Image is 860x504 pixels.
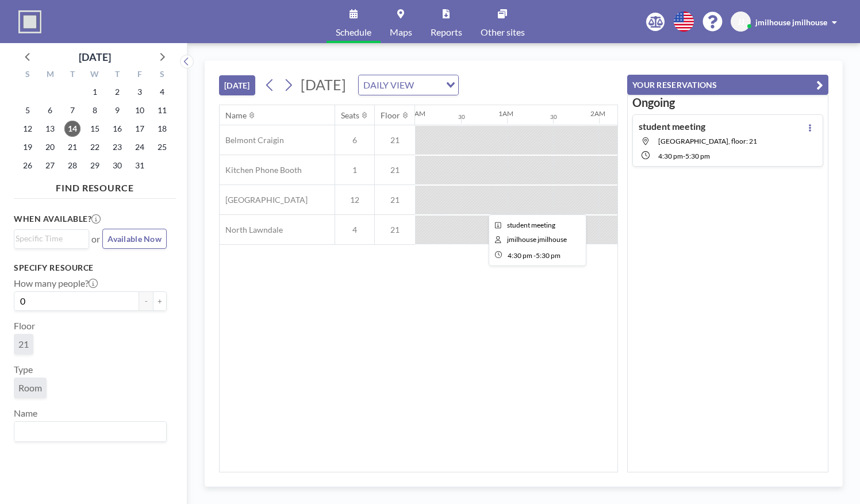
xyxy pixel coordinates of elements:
[20,157,36,174] span: Sunday, October 26, 2025
[658,152,683,160] span: 4:30 PM
[335,165,374,175] span: 1
[84,68,106,83] div: W
[132,84,148,100] span: Friday, October 3, 2025
[151,68,173,83] div: S
[153,291,167,311] button: +
[62,68,84,83] div: T
[533,251,536,260] span: -
[42,157,58,174] span: Monday, October 27, 2025
[14,320,35,332] label: Floor
[220,195,308,205] span: [GEOGRAPHIC_DATA]
[341,110,359,121] div: Seats
[87,157,103,174] span: Wednesday, October 29, 2025
[42,121,58,137] span: Monday, October 13, 2025
[154,84,170,100] span: Saturday, October 4, 2025
[225,110,247,121] div: Name
[87,121,103,137] span: Wednesday, October 15, 2025
[508,251,532,260] span: 4:30 PM
[64,102,80,118] span: Tuesday, October 7, 2025
[107,234,162,244] span: Available Now
[87,139,103,155] span: Wednesday, October 22, 2025
[220,165,302,175] span: Kitchen Phone Booth
[154,121,170,137] span: Saturday, October 18, 2025
[550,113,557,121] div: 30
[42,102,58,118] span: Monday, October 6, 2025
[87,102,103,118] span: Wednesday, October 8, 2025
[20,121,36,137] span: Sunday, October 12, 2025
[590,109,605,118] div: 2AM
[683,152,685,160] span: -
[79,49,111,65] div: [DATE]
[361,78,416,93] span: DAILY VIEW
[109,139,125,155] span: Thursday, October 23, 2025
[301,76,346,93] span: [DATE]
[64,121,80,137] span: Tuesday, October 14, 2025
[536,251,560,260] span: 5:30 PM
[498,109,513,118] div: 1AM
[139,291,153,311] button: -
[109,121,125,137] span: Thursday, October 16, 2025
[128,68,151,83] div: F
[14,407,37,419] label: Name
[14,422,166,441] div: Search for option
[406,109,425,118] div: 12AM
[507,221,555,229] span: student meeting
[64,139,80,155] span: Tuesday, October 21, 2025
[481,28,525,37] span: Other sites
[755,17,827,27] span: jmilhouse jmilhouse
[42,139,58,155] span: Monday, October 20, 2025
[132,121,148,137] span: Friday, October 17, 2025
[220,225,283,235] span: North Lawndale
[16,424,160,439] input: Search for option
[91,233,100,245] span: or
[18,382,42,393] span: Room
[431,28,462,37] span: Reports
[627,75,828,95] button: YOUR RESERVATIONS
[639,121,705,132] h4: student meeting
[109,157,125,174] span: Thursday, October 30, 2025
[16,232,82,245] input: Search for option
[417,78,439,93] input: Search for option
[359,75,458,95] div: Search for option
[632,95,823,110] h3: Ongoing
[220,135,284,145] span: Belmont Craigin
[375,165,415,175] span: 21
[106,68,128,83] div: T
[14,278,98,289] label: How many people?
[658,137,757,145] span: Little Village, floor: 21
[132,139,148,155] span: Friday, October 24, 2025
[154,139,170,155] span: Saturday, October 25, 2025
[39,68,62,83] div: M
[20,102,36,118] span: Sunday, October 5, 2025
[14,230,89,247] div: Search for option
[738,17,744,27] span: JJ
[132,157,148,174] span: Friday, October 31, 2025
[18,10,41,33] img: organization-logo
[458,113,465,121] div: 30
[18,338,29,349] span: 21
[154,102,170,118] span: Saturday, October 11, 2025
[381,110,400,121] div: Floor
[335,195,374,205] span: 12
[132,102,148,118] span: Friday, October 10, 2025
[102,229,167,249] button: Available Now
[14,263,167,273] h3: Specify resource
[219,75,255,95] button: [DATE]
[685,152,710,160] span: 5:30 PM
[375,225,415,235] span: 21
[64,157,80,174] span: Tuesday, October 28, 2025
[375,195,415,205] span: 21
[14,178,176,194] h4: FIND RESOURCE
[335,225,374,235] span: 4
[507,235,567,244] span: jmilhouse jmilhouse
[109,102,125,118] span: Thursday, October 9, 2025
[14,364,33,375] label: Type
[17,68,39,83] div: S
[20,139,36,155] span: Sunday, October 19, 2025
[109,84,125,100] span: Thursday, October 2, 2025
[336,28,371,37] span: Schedule
[87,84,103,100] span: Wednesday, October 1, 2025
[375,135,415,145] span: 21
[390,28,412,37] span: Maps
[335,135,374,145] span: 6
